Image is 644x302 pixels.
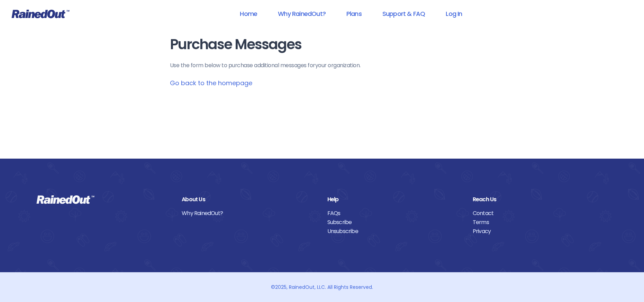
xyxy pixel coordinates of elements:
div: Reach Us [473,195,608,204]
a: Log In [437,6,471,21]
a: Contact [473,209,608,218]
a: Plans [337,6,371,21]
a: Unsubscribe [327,227,462,236]
h1: Purchase Messages [170,37,474,52]
a: FAQs [327,209,462,218]
a: Home [231,6,266,21]
a: Why RainedOut? [269,6,335,21]
a: Go back to the homepage [170,79,252,87]
a: Support & FAQ [373,6,434,21]
a: Terms [473,218,608,227]
div: About Us [182,195,317,204]
p: Use the form below to purchase additional messages for your organization . [170,61,474,70]
a: Privacy [473,227,608,236]
div: Help [327,195,462,204]
a: Subscribe [327,218,462,227]
a: Why RainedOut? [182,209,317,218]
